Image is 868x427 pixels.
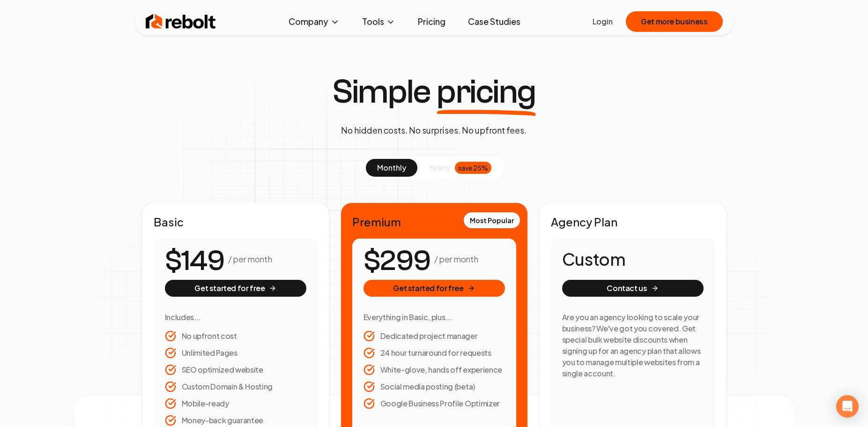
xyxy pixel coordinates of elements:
button: Contact us [562,280,704,297]
p: / per month [228,253,272,266]
li: SEO optimized website [165,364,306,375]
h2: Premium [352,214,516,229]
h3: Everything in Basic, plus... [364,312,505,323]
div: Most Popular [464,212,520,228]
span: yearly [429,162,450,173]
button: Get started for free [364,280,505,297]
a: Login [593,16,613,27]
li: Mobile-ready [165,398,306,409]
h2: Basic [154,214,318,229]
button: monthly [366,159,417,177]
button: Company [281,12,347,31]
number-flow-react: $149 [165,240,224,282]
span: pricing [437,75,536,109]
a: Case Studies [460,12,528,31]
button: yearlysave 25% [417,159,503,177]
a: Pricing [410,12,453,31]
img: Rebolt Logo [146,12,216,31]
li: Social media posting (beta) [364,381,505,392]
div: save 25% [455,162,491,174]
li: Unlimited Pages [165,347,306,359]
button: Tools [355,12,403,31]
li: 24 hour turnaround for requests [364,347,505,359]
h3: Are you an agency looking to scale your business? We've got you covered. Get special bulk website... [562,312,704,379]
h1: Simple [332,75,536,109]
button: Get started for free [165,280,306,297]
li: White-glove, hands off experience [364,364,505,375]
h1: Custom [562,250,704,269]
li: Google Business Profile Optimizer [364,398,505,409]
li: Money-back guarantee [165,415,306,426]
li: Custom Domain & Hosting [165,381,306,392]
h2: Agency Plan [551,214,715,229]
span: monthly [377,163,406,172]
p: No hidden costs. No surprises. No upfront fees. [341,124,527,137]
number-flow-react: $299 [364,240,430,282]
li: Dedicated project manager [364,330,505,342]
p: / per month [434,253,478,266]
h3: Includes... [165,312,306,323]
li: No upfront cost [165,330,306,342]
div: Open Intercom Messenger [836,395,859,418]
button: Get more business [626,11,722,32]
